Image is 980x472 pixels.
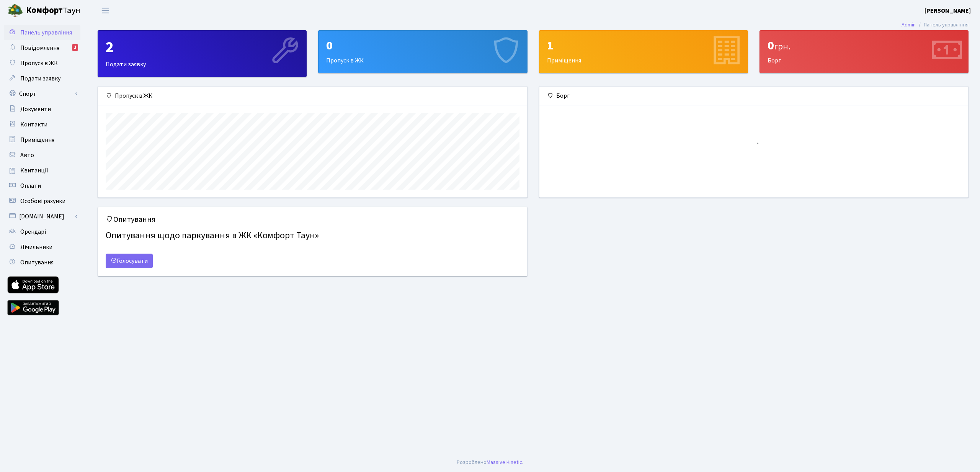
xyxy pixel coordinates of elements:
[4,25,80,40] a: Панель управління
[4,132,80,147] a: Приміщення
[106,215,519,224] h5: Опитування
[4,102,80,117] a: Документи
[4,117,80,132] a: Контакти
[539,31,748,73] div: Приміщення
[20,182,41,190] span: Оплати
[20,258,54,267] span: Опитування
[318,30,527,73] a: 0Пропуск в ЖК
[26,4,80,17] span: Таун
[539,30,748,73] a: 1Приміщення
[20,28,72,37] span: Панель управління
[326,38,519,53] div: 0
[4,147,80,163] a: Авто
[768,38,960,53] div: 0
[98,30,307,77] a: 2Подати заявку
[924,6,971,15] a: [PERSON_NAME]
[98,31,306,77] div: Подати заявку
[902,21,916,29] a: Admin
[20,74,60,83] span: Подати заявку
[20,243,52,251] span: Лічильники
[20,228,46,236] span: Орендарі
[106,38,299,57] div: 2
[20,59,58,67] span: Пропуск в ЖК
[4,71,80,86] a: Подати заявку
[4,56,80,71] a: Пропуск в ЖК
[487,458,522,466] a: Massive Kinetic
[4,239,80,255] a: Лічильники
[4,255,80,270] a: Опитування
[760,31,968,73] div: Борг
[318,31,527,73] div: Пропуск в ЖК
[457,458,523,467] div: .
[4,224,80,239] a: Орендарі
[924,7,971,15] b: [PERSON_NAME]
[106,227,519,244] h4: Опитування щодо паркування в ЖК «Комфорт Таун»
[4,193,80,209] a: Особові рахунки
[106,254,153,268] a: Голосувати
[20,166,48,175] span: Квитанції
[98,87,527,105] div: Пропуск в ЖК
[20,136,54,144] span: Приміщення
[20,105,51,113] span: Документи
[539,87,969,105] div: Борг
[20,151,34,159] span: Авто
[20,197,65,205] span: Особові рахунки
[916,21,969,29] li: Панель управління
[890,17,980,33] nav: breadcrumb
[96,4,115,17] button: Переключити навігацію
[72,44,78,51] div: 1
[20,44,59,52] span: Повідомлення
[4,178,80,193] a: Оплати
[26,4,63,16] b: Комфорт
[774,40,791,53] span: грн.
[8,3,23,18] img: logo.png
[4,209,80,224] a: [DOMAIN_NAME]
[457,458,487,466] a: Розроблено
[4,40,80,56] a: Повідомлення1
[20,120,47,129] span: Контакти
[547,38,740,53] div: 1
[4,86,80,102] a: Спорт
[4,163,80,178] a: Квитанції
